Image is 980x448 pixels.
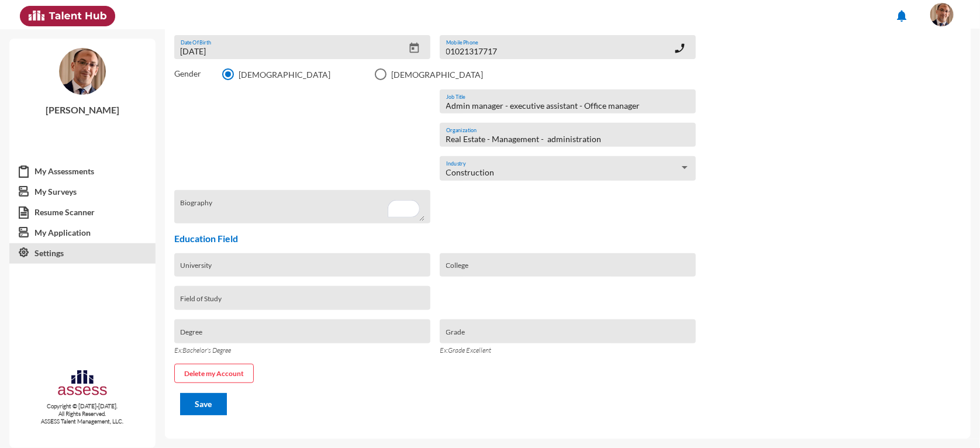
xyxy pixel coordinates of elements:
[446,101,690,111] input: Job Title
[446,167,495,177] span: Construction
[181,200,425,221] textarea: To enrich screen reader interactions, please activate Accessibility in Grammarly extension settings
[9,222,156,243] a: My Application
[234,70,330,80] span: [DEMOGRAPHIC_DATA]
[174,346,430,354] p: Ex:Bachelor's Degree
[59,48,106,95] img: ACg8ocKEbpFZcKqujN7oR0R8f6z9fpGfS_EF6yEa6YkX7cz1fhr6t--y=s96-c
[174,68,961,80] mat-radio-group: Select an option
[446,47,674,56] input: 0112-555-1234
[195,399,212,409] span: Save
[9,202,156,223] a: Resume Scanner
[174,68,201,78] mat-label: Gender
[174,364,254,383] button: Delete my Account
[57,368,108,400] img: assesscompany-logo.png
[674,42,690,56] mat-icon: phone_enabled
[9,161,156,182] a: My Assessments
[895,9,909,23] mat-icon: notifications
[446,135,690,144] input: Organization
[9,402,156,425] p: Copyright © [DATE]-[DATE]. All Rights Reserved. ASSESS Talent Management, LLC.
[19,104,146,115] p: [PERSON_NAME]
[9,243,156,264] a: Settings
[180,393,227,415] button: Save
[387,70,483,80] span: [DEMOGRAPHIC_DATA]
[174,233,961,244] p: Education Field
[404,42,425,54] button: Open calendar
[9,181,156,202] a: My Surveys
[440,346,696,354] p: Ex:Grade Excellent
[181,47,404,56] input: Date of Birth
